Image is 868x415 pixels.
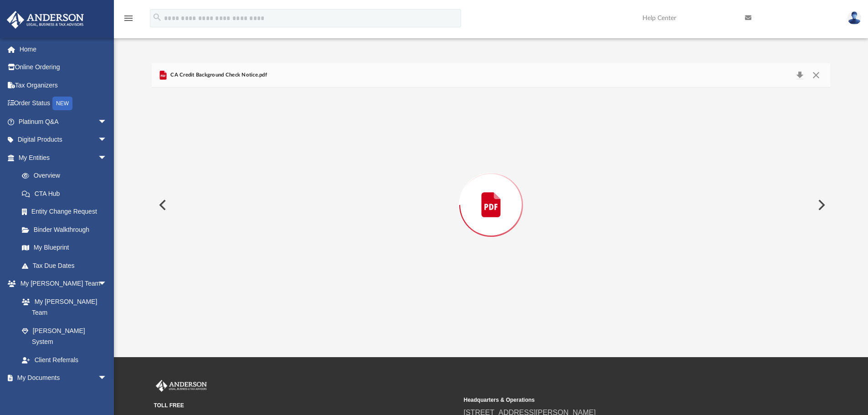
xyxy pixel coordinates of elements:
a: Overview [13,167,121,185]
a: Home [6,40,121,58]
a: CTA Hub [13,184,121,203]
a: My [PERSON_NAME] Team [13,292,112,322]
i: search [152,12,162,22]
a: menu [123,17,134,24]
a: Client Referrals [13,351,116,369]
button: Close [808,69,824,82]
button: Previous File [152,192,172,218]
span: arrow_drop_down [98,275,116,293]
a: My Blueprint [13,239,116,257]
span: arrow_drop_down [98,369,116,388]
a: Online Ordering [6,58,121,77]
img: Anderson Advisors Platinum Portal [4,11,87,29]
i: menu [123,13,134,24]
a: Platinum Q&Aarrow_drop_down [6,113,121,131]
span: arrow_drop_down [98,113,116,131]
a: My Entitiesarrow_drop_down [6,149,121,167]
a: My [PERSON_NAME] Teamarrow_drop_down [6,275,116,293]
img: Anderson Advisors Platinum Portal [154,380,209,392]
span: CA Credit Background Check Notice.pdf [169,71,267,79]
button: Next File [811,192,831,218]
a: Tax Due Dates [13,256,121,275]
small: Headquarters & Operations [464,396,767,404]
a: Order StatusNEW [6,94,121,113]
a: My Documentsarrow_drop_down [6,369,116,387]
a: Binder Walkthrough [13,220,121,239]
a: [PERSON_NAME] System [13,322,116,351]
div: Preview [152,63,831,323]
button: Download [791,69,808,82]
a: Tax Organizers [6,76,121,94]
div: NEW [52,97,72,110]
a: Digital Productsarrow_drop_down [6,131,121,149]
img: User Pic [847,11,861,25]
a: Entity Change Request [13,203,121,221]
span: arrow_drop_down [98,131,116,149]
small: TOLL FREE [154,401,457,410]
span: arrow_drop_down [98,149,116,167]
